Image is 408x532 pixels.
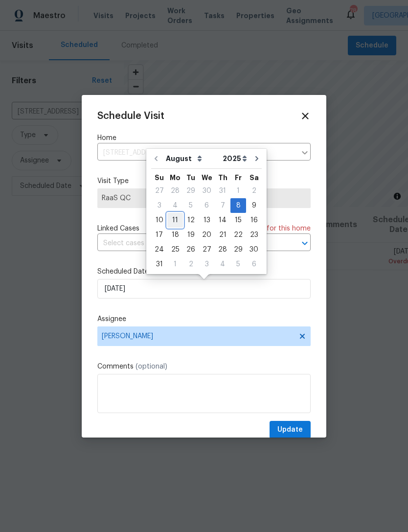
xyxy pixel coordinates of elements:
[183,213,199,228] div: Tue Aug 12 2025
[218,174,227,181] abbr: Thursday
[215,257,230,272] div: Thu Sep 04 2025
[151,213,167,228] div: Sun Aug 10 2025
[300,111,311,121] span: Close
[151,228,167,242] div: Sun Aug 17 2025
[97,111,164,121] span: Schedule Visit
[230,257,246,271] div: 5
[215,228,230,242] div: 21
[167,228,183,242] div: 18
[199,184,215,198] div: Wed Jul 30 2025
[97,362,311,371] label: Comments
[199,242,215,257] div: Wed Aug 27 2025
[215,228,230,242] div: Thu Aug 21 2025
[199,243,215,256] div: 27
[97,267,311,277] label: Scheduled Date
[246,257,262,271] div: 6
[167,242,183,257] div: Mon Aug 25 2025
[249,149,264,168] button: Go to next month
[151,198,167,213] div: Sun Aug 03 2025
[230,228,246,242] div: 22
[246,243,262,256] div: 30
[220,151,249,166] select: Year
[167,257,183,272] div: Mon Sep 01 2025
[102,332,294,340] span: [PERSON_NAME]
[215,213,230,227] div: 14
[230,198,246,213] div: Fri Aug 08 2025
[151,184,167,198] div: Sun Jul 27 2025
[167,184,183,198] div: 28
[199,228,215,242] div: 20
[151,213,167,227] div: 10
[97,236,283,251] input: Select cases
[230,257,246,272] div: Fri Sep 05 2025
[246,184,262,198] div: 2
[246,213,262,227] div: 16
[151,243,167,256] div: 24
[183,198,199,213] div: Tue Aug 05 2025
[97,279,311,299] input: M/D/YYYY
[183,228,199,242] div: 19
[215,199,230,212] div: 7
[97,133,311,143] label: Home
[183,184,199,198] div: Tue Jul 29 2025
[246,199,262,212] div: 9
[230,243,246,256] div: 29
[230,213,246,227] div: 15
[246,228,262,242] div: 23
[167,228,183,242] div: Mon Aug 18 2025
[270,421,311,439] button: Update
[97,145,296,161] input: Enter in an address
[167,184,183,198] div: Mon Jul 28 2025
[230,199,246,212] div: 8
[199,213,215,227] div: 13
[199,199,215,212] div: 6
[215,242,230,257] div: Thu Aug 28 2025
[97,224,139,233] span: Linked Cases
[215,257,230,271] div: 4
[199,257,215,271] div: 3
[151,242,167,257] div: Sun Aug 24 2025
[199,184,215,198] div: 30
[202,174,212,181] abbr: Wednesday
[167,199,183,212] div: 4
[97,176,311,186] label: Visit Type
[151,184,167,198] div: 27
[277,424,303,436] span: Update
[199,228,215,242] div: Wed Aug 20 2025
[167,243,183,256] div: 25
[155,174,164,181] abbr: Sunday
[97,314,311,324] label: Assignee
[183,242,199,257] div: Tue Aug 26 2025
[230,228,246,242] div: Fri Aug 22 2025
[163,151,220,166] select: Month
[215,184,230,198] div: 31
[183,257,199,272] div: Tue Sep 02 2025
[230,184,246,198] div: 1
[215,243,230,256] div: 28
[151,199,167,212] div: 3
[183,213,199,227] div: 12
[151,228,167,242] div: 17
[199,198,215,213] div: Wed Aug 06 2025
[151,257,167,271] div: 31
[167,213,183,227] div: 11
[298,236,312,250] button: Open
[199,213,215,228] div: Wed Aug 13 2025
[167,257,183,271] div: 1
[167,213,183,228] div: Mon Aug 11 2025
[246,242,262,257] div: Sat Aug 30 2025
[199,257,215,272] div: Wed Sep 03 2025
[215,198,230,213] div: Thu Aug 07 2025
[167,198,183,213] div: Mon Aug 04 2025
[102,193,306,203] span: RaaS QC
[183,228,199,242] div: Tue Aug 19 2025
[170,174,181,181] abbr: Monday
[246,184,262,198] div: Sat Aug 02 2025
[215,184,230,198] div: Thu Jul 31 2025
[183,257,199,271] div: 2
[230,184,246,198] div: Fri Aug 01 2025
[215,213,230,228] div: Thu Aug 14 2025
[230,242,246,257] div: Fri Aug 29 2025
[246,198,262,213] div: Sat Aug 09 2025
[249,174,259,181] abbr: Saturday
